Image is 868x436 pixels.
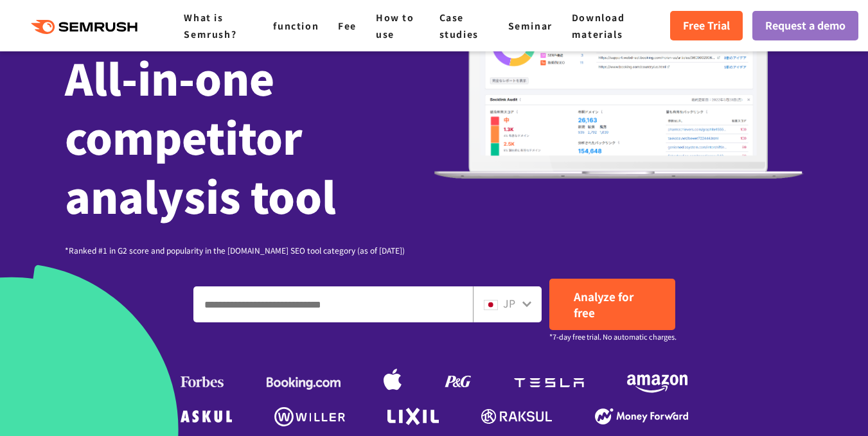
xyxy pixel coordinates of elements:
a: Case studies [439,11,479,40]
font: Request a demo [765,17,846,33]
font: *7-day free trial. No automatic charges. [549,331,677,342]
font: competitor analysis tool [65,105,336,226]
a: Analyze for free [549,279,675,330]
input: Enter a domain, keyword or URL [194,287,472,322]
a: Download materials [572,11,625,40]
a: Request a demo [752,11,858,40]
a: What is Semrush? [184,11,236,40]
font: Analyze for free [574,288,633,320]
a: How to use [376,11,414,40]
font: All-in-one [65,46,274,108]
a: Seminar [508,19,553,32]
font: *Ranked #1 in G2 score and popularity in the [DOMAIN_NAME] SEO tool category (as of [DATE]) [65,245,405,256]
a: Fee [338,19,357,32]
font: JP [503,295,515,311]
a: Free Trial [670,11,743,40]
font: Free Trial [683,17,730,33]
a: function [273,19,319,32]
